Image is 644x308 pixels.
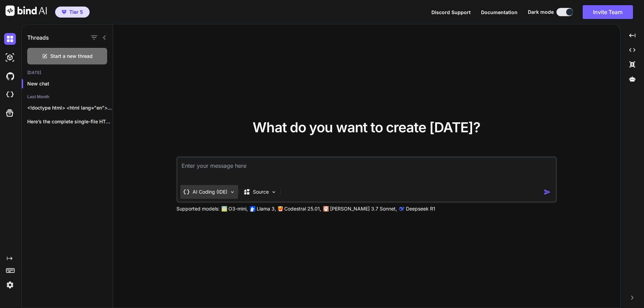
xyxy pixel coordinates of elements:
span: Dark mode [528,9,554,16]
span: Start a new thread [50,53,93,60]
img: GPT-4 [222,206,227,212]
img: cloudideIcon [4,89,16,101]
img: Mistral-AI [278,206,283,211]
p: Here’s the complete single-file HTML. Save it... [27,118,113,125]
span: Tier 5 [69,9,83,16]
span: What do you want to create [DATE]? [253,119,480,136]
p: AI Coding (IDE) [193,188,227,195]
img: claude [323,206,329,212]
img: Pick Models [271,189,277,195]
p: <!doctype html> <html lang="en"> <head> <meta charset="utf-8"... [27,104,113,111]
button: Discord Support [431,9,471,16]
span: Documentation [481,9,518,15]
img: Pick Tools [229,189,235,195]
h1: Threads [27,33,49,42]
img: settings [4,279,16,291]
img: premium [62,10,67,14]
h2: Last Month [22,94,113,100]
button: premiumTier 5 [55,7,90,18]
span: Discord Support [431,9,471,15]
img: Bind AI [6,6,47,16]
p: Llama 3, [257,205,276,212]
img: icon [544,188,551,196]
img: Llama2 [250,206,255,212]
img: claude [399,206,405,212]
button: Documentation [481,9,518,16]
p: [PERSON_NAME] 3.7 Sonnet, [330,205,397,212]
p: Deepseek R1 [406,205,435,212]
p: New chat [27,80,113,87]
h2: [DATE] [22,70,113,75]
p: Codestral 25.01, [284,205,321,212]
img: darkAi-studio [4,52,16,63]
p: Source [253,188,269,195]
p: Supported models: [176,205,219,212]
img: githubDark [4,70,16,82]
p: O3-mini, [228,205,248,212]
button: Invite Team [583,5,633,19]
img: darkChat [4,33,16,45]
